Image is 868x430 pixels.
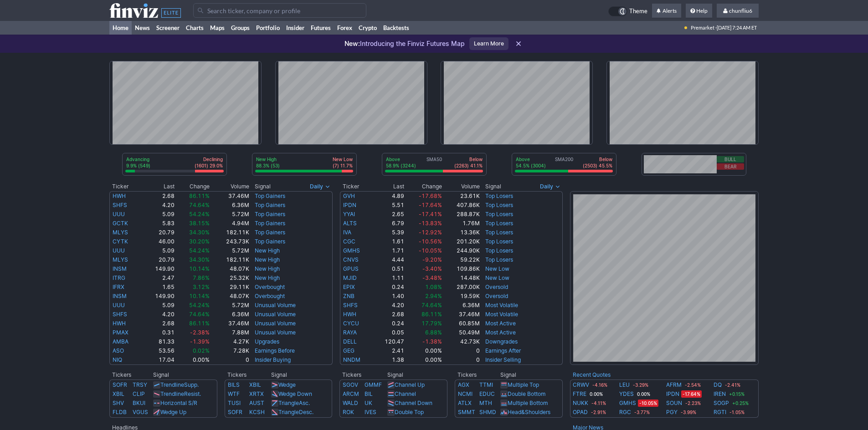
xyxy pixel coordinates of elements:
[373,301,405,310] td: 4.20
[343,311,356,318] a: HWH
[193,3,366,18] input: Search
[419,192,442,199] span: -17.68%
[343,329,357,336] a: RAYA
[299,400,310,406] span: Asc.
[228,21,253,35] a: Groups
[283,21,308,35] a: Insider
[373,255,405,264] td: 4.44
[210,182,250,191] th: Volume
[210,283,250,292] td: 29.11K
[573,371,611,378] a: Recent Quotes
[469,37,508,50] a: Learn More
[419,211,442,218] span: -17.41%
[255,229,285,236] a: Top Gainers
[458,381,469,388] a: AGX
[255,329,296,336] a: Unusual Volume
[113,329,128,336] a: PMAX
[442,319,480,328] td: 60.85M
[422,274,442,281] span: -3.48%
[299,409,313,415] span: Desc.
[142,273,175,283] td: 2.47
[160,390,201,397] a: TrendlineResist.
[365,390,373,397] a: BIL
[210,210,250,219] td: 5.72M
[142,182,175,191] th: Last
[210,292,250,301] td: 48.07K
[142,219,175,228] td: 5.83
[142,328,175,337] td: 0.31
[608,6,647,16] a: Theme
[109,182,142,191] th: Ticker
[714,399,729,408] a: SOGP
[189,247,210,254] span: 54.24%
[113,356,122,363] a: NIQ
[109,21,132,35] a: Home
[458,409,475,415] a: SMMT
[113,192,126,199] a: HWH
[717,21,757,35] span: [DATE] 7:24 AM ET
[142,237,175,246] td: 46.00
[666,390,679,399] a: IPDN
[355,21,380,35] a: Crypto
[573,390,586,399] a: FTRE
[113,229,128,236] a: MLYS
[442,264,480,273] td: 109.86K
[508,400,548,406] a: Multiple Bottom
[573,408,588,417] a: OPAD
[717,4,759,18] a: chunfliu6
[485,256,513,263] a: Top Losers
[508,409,550,415] a: Head&Shoulders
[255,265,280,272] a: New High
[714,408,726,417] a: RGTI
[310,182,323,191] span: Daily
[278,390,312,397] a: Wedge Down
[395,409,424,415] a: Double Top
[210,310,250,319] td: 6.36M
[485,347,521,354] a: Earnings After
[629,6,647,16] span: Theme
[126,156,150,162] p: Advancing
[189,229,210,236] span: 34.30%
[652,4,681,18] a: Alerts
[113,302,125,309] a: UUU
[142,210,175,219] td: 5.09
[210,246,250,255] td: 5.72M
[228,400,241,406] a: TUSI
[373,210,405,219] td: 2.65
[485,274,509,281] a: New Low
[442,283,480,292] td: 287.00K
[142,283,175,292] td: 1.65
[189,202,210,208] span: 74.64%
[485,320,516,327] a: Most Active
[255,247,280,254] a: New High
[334,21,355,35] a: Forex
[405,182,442,191] th: Change
[249,390,264,397] a: XRTX
[132,21,153,35] a: News
[485,247,513,254] a: Top Losers
[421,311,442,318] span: 86.11%
[714,380,722,390] a: DQ
[666,380,682,390] a: AFRM
[210,255,250,264] td: 182.11K
[691,21,717,35] span: Premarket ·
[343,192,355,199] a: GVH
[343,293,354,299] a: ZNB
[365,381,382,388] a: GMMF
[442,191,480,201] td: 23.61K
[344,39,465,48] p: Introducing the Finviz Futures Map
[160,409,186,415] a: Wedge Up
[373,292,405,301] td: 1.40
[343,265,359,272] a: GPUS
[343,238,355,245] a: CGC
[255,256,280,263] a: New High
[255,274,280,281] a: New High
[278,409,313,415] a: TriangleDesc.
[249,381,261,388] a: XBIL
[308,21,334,35] a: Futures
[442,201,480,210] td: 407.86K
[278,400,310,406] a: TriangleAsc.
[189,238,210,245] span: 30.20%
[189,311,210,318] span: 74.64%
